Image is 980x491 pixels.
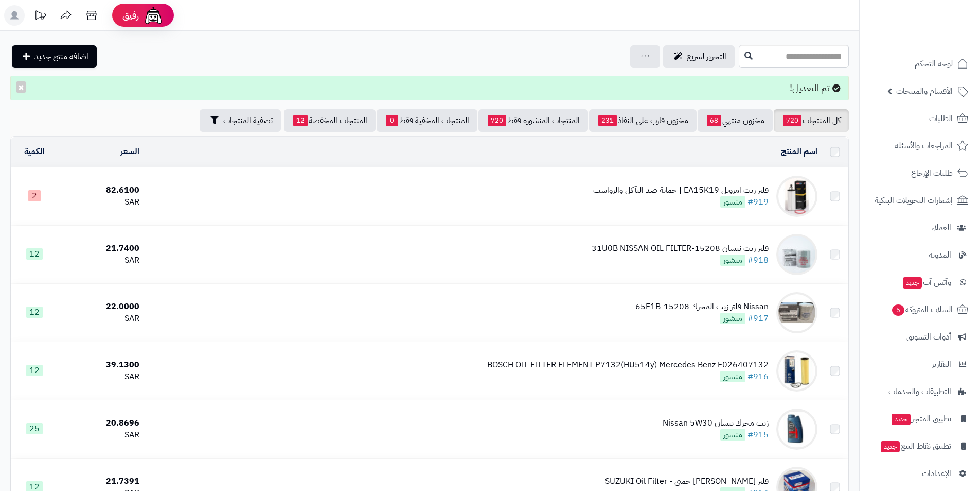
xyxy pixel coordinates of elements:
[747,196,769,208] a: #919
[783,115,801,126] span: 720
[200,109,281,132] button: تصفية المنتجات
[62,313,139,325] div: SAR
[62,476,139,487] div: 21.7391
[284,109,376,132] a: المنتجات المخفضة12
[866,270,974,295] a: وآتس آبجديد
[16,81,26,93] button: ×
[720,255,745,266] span: منشور
[929,111,953,126] span: الطلبات
[866,133,974,158] a: المراجعات والأسئلة
[26,307,43,318] span: 12
[747,254,769,266] a: #918
[593,184,769,196] div: فلتر زيت امزويل EA15K19 | حماية ضد التآكل والرواسب
[776,176,817,217] img: فلتر زيت امزويل EA15K19 | حماية ضد التآكل والرواسب
[932,357,951,371] span: التقارير
[720,196,745,208] span: منشور
[891,302,953,317] span: السلات المتروكة
[903,277,922,289] span: جديد
[26,365,43,376] span: 12
[929,248,951,262] span: المدونة
[776,409,817,450] img: زيت محرك نيسان Nissan 5W30
[892,414,911,425] span: جديد
[866,379,974,404] a: التطبيقات والخدمات
[143,5,164,26] img: ai-face.png
[776,234,817,275] img: فلتر زيت نيسان 15208-31U0B NISSAN OIL FILTER
[866,106,974,131] a: الطلبات
[386,115,398,126] span: 0
[605,476,769,487] div: فلتر [PERSON_NAME] جمني - SUZUKI Oil Filter
[774,109,849,132] a: كل المنتجات720
[598,115,617,126] span: 231
[720,313,745,324] span: منشور
[922,466,951,481] span: الإعدادات
[866,215,974,240] a: العملاء
[910,8,970,29] img: logo-2.png
[866,188,974,213] a: إشعارات التحويلات البنكية
[866,325,974,349] a: أدوات التسويق
[720,429,745,441] span: منشور
[881,441,900,452] span: جديد
[747,429,769,441] a: #915
[896,84,953,98] span: الأقسام والمنتجات
[915,57,953,71] span: لوحة التحكم
[592,243,769,255] div: فلتر زيت نيسان 15208-31U0B NISSAN OIL FILTER
[866,434,974,459] a: تطبيق نقاط البيعجديد
[895,139,953,153] span: المراجعات والأسئلة
[487,359,769,371] div: BOSCH OIL FILTER ELEMENT P7132(HU514y) Mercedes Benz F026407132
[62,371,139,383] div: SAR
[478,109,588,132] a: المنتجات المنشورة فقط720
[866,407,974,431] a: تطبيق المتجرجديد
[62,196,139,208] div: SAR
[698,109,773,132] a: مخزون منتهي68
[62,417,139,429] div: 20.8696
[866,461,974,486] a: الإعدادات
[866,297,974,322] a: السلات المتروكة5
[866,352,974,377] a: التقارير
[488,115,506,126] span: 720
[589,109,697,132] a: مخزون قارب على النفاذ231
[663,417,769,429] div: زيت محرك نيسان Nissan 5W30
[906,330,951,344] span: أدوات التسويق
[24,145,45,158] a: الكمية
[781,145,817,158] a: اسم المنتج
[866,52,974,76] a: لوحة التحكم
[12,45,97,68] a: اضافة منتج جديد
[27,5,53,28] a: تحديثات المنصة
[902,275,951,290] span: وآتس آب
[875,193,953,208] span: إشعارات التحويلات البنكية
[122,9,139,22] span: رفيق
[223,114,273,127] span: تصفية المنتجات
[911,166,953,180] span: طلبات الإرجاع
[62,243,139,255] div: 21.7400
[293,115,308,126] span: 12
[62,301,139,313] div: 22.0000
[62,255,139,266] div: SAR
[34,50,88,63] span: اضافة منتج جديد
[120,145,139,158] a: السعر
[890,412,951,426] span: تطبيق المتجر
[62,184,139,196] div: 82.6100
[747,312,769,325] a: #917
[880,439,951,453] span: تطبيق نقاط البيع
[687,50,726,63] span: التحرير لسريع
[931,221,951,235] span: العملاء
[377,109,477,132] a: المنتجات المخفية فقط0
[776,292,817,333] img: Nissan فلتر زيت المحرك 15208-65F1B
[62,429,139,441] div: SAR
[888,384,951,399] span: التطبيقات والخدمات
[10,76,849,100] div: تم التعديل!
[776,350,817,392] img: BOSCH OIL FILTER ELEMENT P7132(HU514y) Mercedes Benz F026407132
[707,115,721,126] span: 68
[28,190,41,201] span: 2
[26,248,43,260] span: 12
[720,371,745,382] span: منشور
[635,301,769,313] div: Nissan فلتر زيت المحرك 15208-65F1B
[663,45,735,68] a: التحرير لسريع
[892,304,904,316] span: 5
[866,161,974,185] a: طلبات الإرجاع
[747,370,769,383] a: #916
[866,243,974,267] a: المدونة
[62,359,139,371] div: 39.1300
[26,423,43,434] span: 25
